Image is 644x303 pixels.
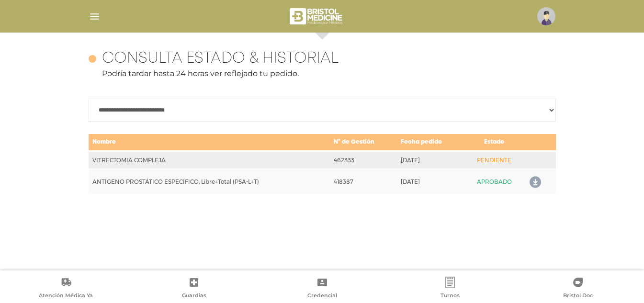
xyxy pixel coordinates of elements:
[330,134,397,151] td: N° de Gestión
[397,151,464,169] td: [DATE]
[465,169,524,194] td: APROBADO
[386,277,514,301] a: Turnos
[130,277,258,301] a: Guardias
[465,151,524,169] td: PENDIENTE
[89,11,101,22] img: Cober_menu-lines-white.svg
[397,134,464,151] td: Fecha pedido
[537,7,555,25] img: profile-placeholder.svg
[2,277,130,301] a: Atención Médica Ya
[89,68,556,79] p: Podría tardar hasta 24 horas ver reflejado tu pedido.
[441,292,460,301] span: Turnos
[307,292,337,301] span: Credencial
[258,277,386,301] a: Credencial
[89,169,330,194] td: ANTÍGENO PROSTÁTICO ESPECÍFICO, Libre+Total (PSA-L+T)
[465,134,524,151] td: Estado
[514,277,642,301] a: Bristol Doc
[102,50,339,68] h4: Consulta estado & historial
[397,169,464,194] td: [DATE]
[563,292,593,301] span: Bristol Doc
[330,169,397,194] td: 418387
[288,5,345,28] img: bristol-medicine-blanco.png
[39,292,93,301] span: Atención Médica Ya
[89,151,330,169] td: VITRECTOMIA COMPLEJA
[182,292,206,301] span: Guardias
[330,151,397,169] td: 462333
[89,134,330,151] td: Nombre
